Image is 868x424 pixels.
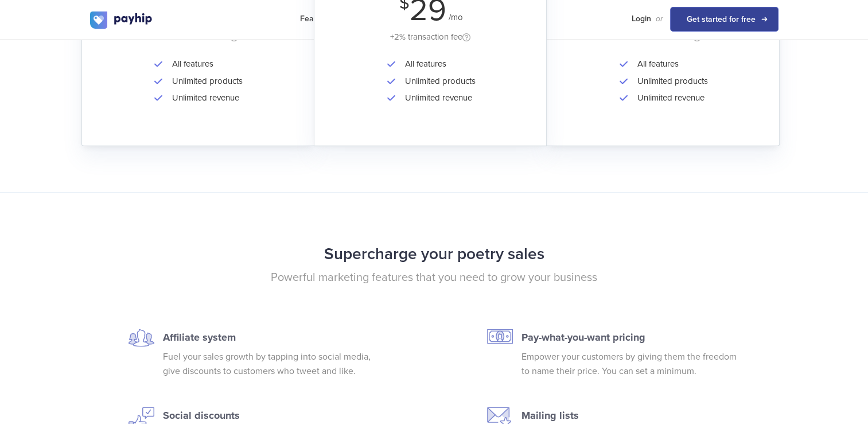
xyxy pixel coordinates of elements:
p: Fuel your sales growth by tapping into social media, give discounts to customers who tweet and like. [163,349,387,378]
p: Social discounts [163,407,387,423]
li: Unlimited revenue [632,90,708,106]
p: Affiliate system [163,329,387,345]
p: Powerful marketing features that you need to grow your business [90,269,779,286]
img: logo.svg [90,11,153,29]
li: Unlimited products [399,73,476,90]
a: Get started for free [670,7,779,32]
li: Unlimited revenue [166,90,243,106]
li: All features [632,56,708,72]
span: /mo [449,12,463,22]
img: pwyw-icon.svg [487,329,513,344]
p: Mailing lists [521,407,745,423]
li: Unlimited revenue [399,90,476,106]
li: Unlimited products [632,73,708,90]
li: Unlimited products [166,73,243,90]
li: All features [166,56,243,72]
div: +2% transaction fee [330,30,530,44]
li: All features [399,56,476,72]
p: Empower your customers by giving them the freedom to name their price. You can set a minimum. [521,349,745,378]
p: Pay-what-you-want pricing [521,329,745,345]
img: affiliate-icon.svg [129,329,154,346]
span: Features [300,14,338,24]
h2: Supercharge your poetry sales [90,238,779,269]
